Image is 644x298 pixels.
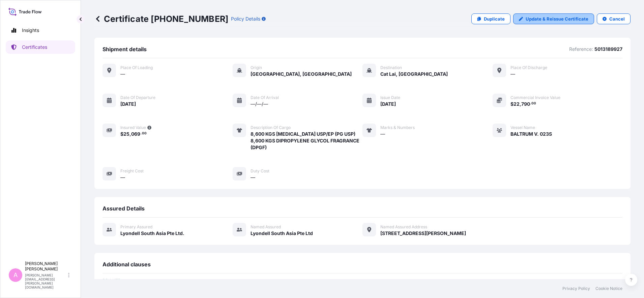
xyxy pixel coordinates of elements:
span: Freight Cost [120,168,144,174]
p: Reference: [569,46,593,53]
p: [PERSON_NAME] [PERSON_NAME] [25,261,67,272]
span: Lyondell South Asia Pte Ltd [251,230,313,237]
span: $ [510,102,514,106]
span: Named Assured [251,224,281,230]
span: [GEOGRAPHIC_DATA], [GEOGRAPHIC_DATA] [251,71,352,77]
span: Date of departure [120,95,155,100]
p: [PERSON_NAME][EMAIL_ADDRESS][PERSON_NAME][DOMAIN_NAME] [25,273,67,289]
span: Shipment details [103,46,147,53]
span: — [120,71,125,77]
span: — [510,71,515,77]
span: Issue Date [380,95,400,100]
span: [DATE] [120,101,136,107]
span: 00 [531,102,536,105]
span: . [141,132,142,135]
span: , [520,102,521,106]
span: , [129,132,131,136]
span: — [120,174,125,181]
button: Cancel [597,13,631,24]
span: Lyondell South Asia Pte Ltd. [120,230,184,237]
span: Assured Details [103,205,145,212]
span: Place of discharge [510,65,547,70]
span: Destination [380,65,402,70]
a: Update & Reissue Certificate [513,13,594,24]
span: [DATE] [380,101,396,107]
span: Description of cargo [251,125,291,130]
a: Privacy Policy [562,286,590,291]
span: 790 [521,102,530,106]
span: Insured Value [120,125,146,130]
span: BALTRUM V. 023S [510,131,552,137]
span: Primary assured [120,224,152,230]
span: 22 [514,102,520,106]
span: Duty Cost [251,168,269,174]
span: $ [120,132,123,136]
span: 069 [131,132,140,136]
span: Cat Lai, [GEOGRAPHIC_DATA] [380,71,448,77]
span: 8,600 KGS [MEDICAL_DATA] USP/EP (PG USP) 8,600 KGS DIPROPYLENE GLYCOL FRAGRANCE (DPGF) [251,131,363,151]
span: — [380,131,385,137]
p: Duplicate [484,15,505,22]
span: Origin [251,65,262,70]
a: Insights [6,24,75,37]
span: Commercial Invoice Value [510,95,560,100]
a: Cookie Notice [595,286,622,291]
span: A [13,272,18,278]
span: . [530,102,531,105]
span: Vessel Name [510,125,535,130]
p: Cancel [609,15,625,22]
p: Insights [22,27,39,34]
span: [STREET_ADDRESS][PERSON_NAME] [380,230,466,237]
p: Certificate [PHONE_NUMBER] [94,13,228,24]
span: 25 [123,132,129,136]
span: Marks & Numbers [380,125,415,130]
span: Date of arrival [251,95,279,100]
span: — [251,174,255,181]
span: Additional clauses [103,261,151,268]
a: Duplicate [471,13,510,24]
p: Policy Details [231,15,260,22]
span: Named Assured Address [380,224,427,230]
p: Update & Reissue Certificate [526,15,588,22]
a: Certificates [6,40,75,54]
span: Place of Loading [120,65,153,70]
p: 5013189927 [594,46,622,53]
span: —/—/— [251,101,268,107]
p: Certificates [22,44,47,51]
span: 00 [142,132,147,135]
